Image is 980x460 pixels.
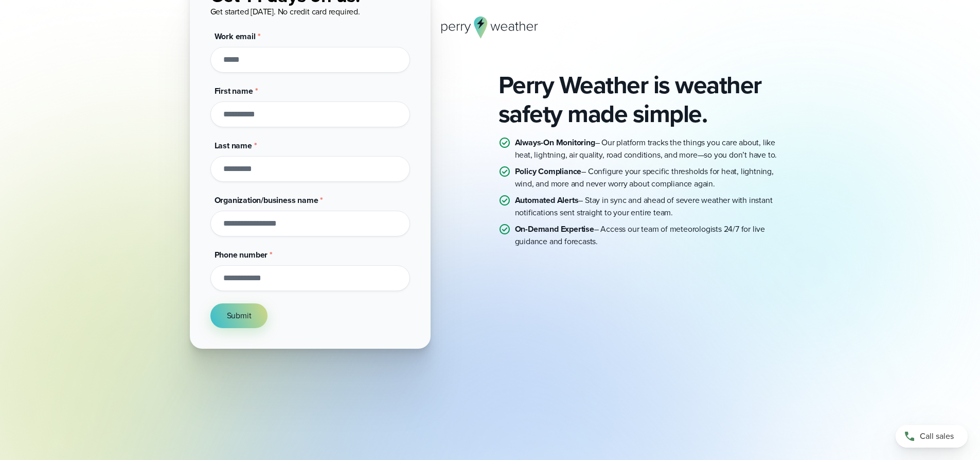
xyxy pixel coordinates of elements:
[896,425,968,448] a: Call sales
[210,303,268,328] button: Submit
[227,310,252,322] span: Submit
[215,194,318,206] span: Organization/business name
[515,223,594,235] strong: On-Demand Expertise
[215,140,252,151] span: Last name
[515,223,791,248] p: – Access our team of meteorologists 24/7 for live guidance and forecasts.
[515,137,595,148] strong: Always-On Monitoring
[215,85,253,97] span: First name
[498,71,791,128] h2: Perry Weather is weather safety made simple.
[920,430,954,442] span: Call sales
[515,137,791,161] p: – Our platform tracks the things you care about, like heat, lightning, air quality, road conditio...
[515,165,791,190] p: – Configure your specific thresholds for heat, lightning, wind, and more and never worry about co...
[515,165,582,177] strong: Policy Compliance
[215,249,268,261] span: Phone number
[515,194,579,206] strong: Automated Alerts
[515,194,791,219] p: – Stay in sync and ahead of severe weather with instant notifications sent straight to your entir...
[210,6,360,18] span: Get started [DATE]. No credit card required.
